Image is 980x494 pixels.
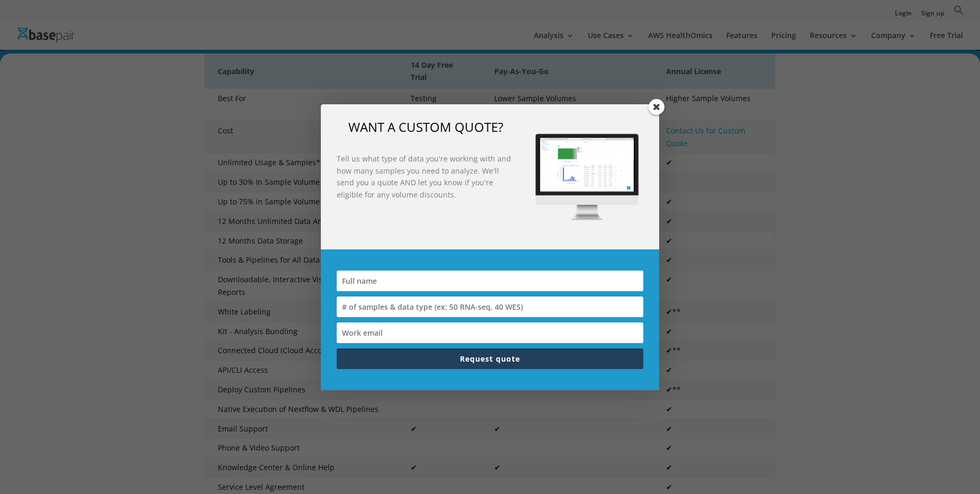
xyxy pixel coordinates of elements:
iframe: Drift Widget Chat Controller [927,441,967,481]
button: Request quote [337,348,643,369]
input: # of samples & data type (ex: 50 RNA-seq, 40 WES) [337,297,643,317]
strong: Tell us what type of data you're working with and how many samples you need to analyze. We'll sen... [337,154,511,199]
input: Full name [337,271,643,291]
input: Work email [337,322,643,343]
span: WANT A CUSTOM QUOTE? [348,118,503,136]
span: Request quote [460,354,520,364]
iframe: Drift Widget Chat Window [762,263,974,447]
